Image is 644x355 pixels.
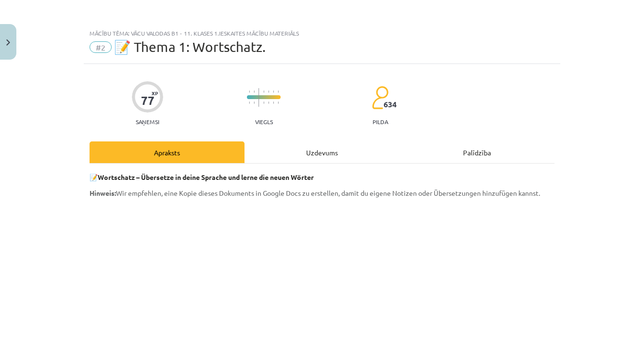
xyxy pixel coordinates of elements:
[141,94,155,107] div: 77
[132,118,163,125] p: Saņemsi
[249,101,250,104] img: icon-short-line-57e1e144782c952c97e751825c79c345078a6d821885a25fce030b3d8c18986b.svg
[273,101,274,104] img: icon-short-line-57e1e144782c952c97e751825c79c345078a6d821885a25fce030b3d8c18986b.svg
[245,141,399,163] div: Uzdevums
[90,189,116,197] strong: Hinweis:
[90,30,554,37] div: Mācību tēma: Vācu valodas b1 - 11. klases 1.ieskaites mācību materiāls
[258,88,259,107] img: icon-long-line-d9ea69661e0d244f92f715978eff75569469978d946b2353a9bb055b3ed8787d.svg
[254,90,255,93] img: icon-short-line-57e1e144782c952c97e751825c79c345078a6d821885a25fce030b3d8c18986b.svg
[373,118,388,125] p: pilda
[152,90,158,96] span: XP
[263,90,264,93] img: icon-short-line-57e1e144782c952c97e751825c79c345078a6d821885a25fce030b3d8c18986b.svg
[268,90,269,93] img: icon-short-line-57e1e144782c952c97e751825c79c345078a6d821885a25fce030b3d8c18986b.svg
[249,90,250,93] img: icon-short-line-57e1e144782c952c97e751825c79c345078a6d821885a25fce030b3d8c18986b.svg
[90,141,245,163] div: Apraksts
[399,141,554,163] div: Palīdzība
[278,90,279,93] img: icon-short-line-57e1e144782c952c97e751825c79c345078a6d821885a25fce030b3d8c18986b.svg
[90,172,554,182] p: 📝
[254,101,255,104] img: icon-short-line-57e1e144782c952c97e751825c79c345078a6d821885a25fce030b3d8c18986b.svg
[98,173,314,181] strong: Wortschatz – Übersetze in deine Sprache und lerne die neuen Wörter
[384,100,397,109] span: 634
[114,39,266,55] span: 📝 Thema 1: Wortschatz.
[6,39,10,46] img: icon-close-lesson-0947bae3869378f0d4975bcd49f059093ad1ed9edebbc8119c70593378902aed.svg
[268,101,269,104] img: icon-short-line-57e1e144782c952c97e751825c79c345078a6d821885a25fce030b3d8c18986b.svg
[372,86,388,110] img: students-c634bb4e5e11cddfef0936a35e636f08e4e9abd3cc4e673bd6f9a4125e45ecb1.svg
[90,189,540,197] span: Wir empfehlen, eine Kopie dieses Dokuments in Google Docs zu erstellen, damit du eigene Notizen o...
[90,41,112,53] span: #2
[255,118,273,125] p: Viegls
[273,90,274,93] img: icon-short-line-57e1e144782c952c97e751825c79c345078a6d821885a25fce030b3d8c18986b.svg
[263,101,264,104] img: icon-short-line-57e1e144782c952c97e751825c79c345078a6d821885a25fce030b3d8c18986b.svg
[278,101,279,104] img: icon-short-line-57e1e144782c952c97e751825c79c345078a6d821885a25fce030b3d8c18986b.svg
